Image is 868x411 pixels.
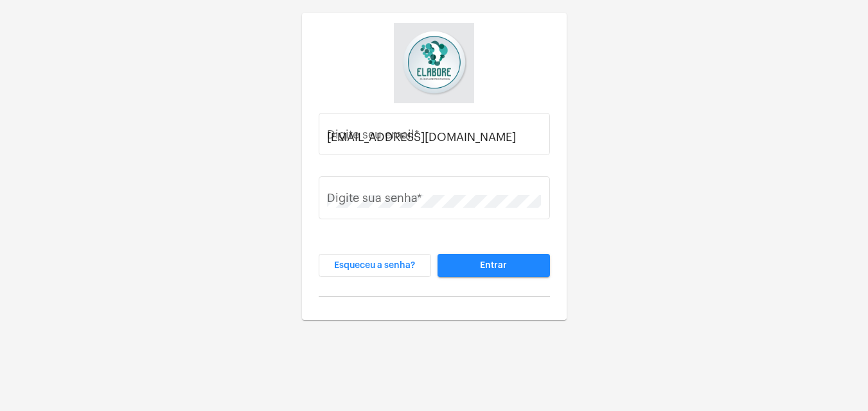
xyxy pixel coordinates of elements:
span: Esqueceu a senha? [334,261,415,270]
button: Entrar [438,254,550,277]
img: 4c6856f8-84c7-1050-da6c-cc5081a5dbaf.jpg [394,23,474,103]
span: Entrar [480,261,507,270]
input: Digite seu email [327,131,541,144]
button: Esqueceu a senha? [319,254,431,277]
